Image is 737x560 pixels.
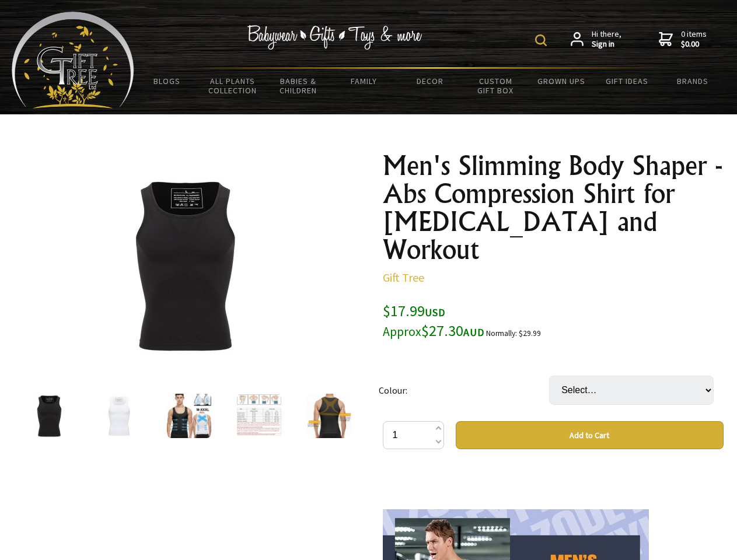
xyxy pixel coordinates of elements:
small: Approx [383,324,421,339]
img: Men's Slimming Body Shaper - Abs Compression Shirt for Gynecomastia and Workout [27,394,71,438]
a: Gift Tree [383,270,424,285]
a: All Plants Collection [200,69,266,103]
a: Gift Ideas [594,69,660,93]
a: 0 items$0.00 [659,29,707,50]
span: 0 items [681,29,707,50]
a: BLOGS [134,69,200,93]
img: product search [535,34,547,46]
span: Hi there, [592,29,621,50]
span: AUD [463,325,484,339]
a: Family [331,69,397,93]
strong: $0.00 [681,39,707,50]
img: Men's Slimming Body Shaper - Abs Compression Shirt for Gynecomastia and Workout [307,394,351,438]
span: USD [425,306,445,319]
img: Babyware - Gifts - Toys and more... [12,12,134,108]
a: Hi there,Sign in [571,29,621,50]
img: Men's Slimming Body Shaper - Abs Compression Shirt for Gynecomastia and Workout [93,174,275,356]
a: Decor [397,69,463,93]
small: Normally: $29.99 [486,328,541,338]
img: Men's Slimming Body Shaper - Abs Compression Shirt for Gynecomastia and Workout [167,394,211,438]
strong: Sign in [592,39,621,50]
img: Babywear - Gifts - Toys & more [247,25,422,50]
h1: Men's Slimming Body Shaper - Abs Compression Shirt for [MEDICAL_DATA] and Workout [383,152,724,264]
a: Custom Gift Box [463,69,529,103]
img: Men's Slimming Body Shaper - Abs Compression Shirt for Gynecomastia and Workout [97,394,141,438]
a: Grown Ups [528,69,594,93]
a: Brands [660,69,726,93]
button: Add to Cart [456,421,724,449]
img: Men's Slimming Body Shaper - Abs Compression Shirt for Gynecomastia and Workout [237,394,281,438]
span: $17.99 $27.30 [383,301,484,340]
a: Babies & Children [266,69,331,103]
td: Colour: [379,359,549,421]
